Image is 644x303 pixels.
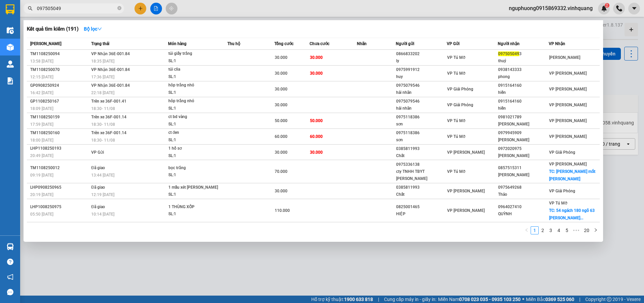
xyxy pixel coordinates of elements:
div: 0975649268 [498,184,548,191]
span: VP Giải Phóng [549,150,575,155]
div: TM1108250094 [30,50,89,58]
div: Thảo [498,191,548,198]
div: 0938143333 [498,66,548,73]
div: 0825001465 [396,203,446,211]
span: VP [PERSON_NAME] [447,208,485,213]
span: VP Nhận 36E-001.84 [91,83,130,88]
li: 1 [531,226,539,234]
span: VP Nhận 36E-001.84 [91,67,130,72]
span: VP [PERSON_NAME] [549,103,587,107]
li: 5 [563,226,571,234]
div: TM1108250159 [30,114,89,121]
a: 1 [531,227,538,234]
span: 30.000 [310,55,323,60]
span: Chưa cước [310,41,329,46]
img: warehouse-icon [7,243,14,250]
img: solution-icon [7,77,14,84]
div: ct bd vàng [168,113,219,121]
img: logo-vxr [6,4,14,14]
div: 0915164160 [498,98,548,105]
span: VP Tú Mỡ [447,134,465,139]
span: Thu hộ [227,41,240,46]
div: 0975336138 [396,161,446,168]
div: cty TNHH TBYT [PERSON_NAME] [396,168,446,182]
button: Bộ lọcdown [78,24,107,34]
span: 70.000 [275,169,287,174]
span: Đã giao [91,204,105,209]
div: huy [396,73,446,80]
span: 20:19 [DATE] [30,192,53,197]
div: 0975118386 [396,114,446,121]
span: VP Giải Phóng [549,189,575,193]
div: 0975118386 [396,129,446,137]
button: right [592,226,600,234]
span: 12:19 [DATE] [91,192,114,197]
span: 097505049 [498,51,519,56]
span: left [525,228,529,232]
span: 18:30 - 11/08 [91,138,115,143]
span: VP [PERSON_NAME] [549,87,587,91]
span: 09:19 [DATE] [30,173,53,178]
div: [PERSON_NAME] [498,137,548,144]
a: 20 [582,227,591,234]
span: 10:14 [DATE] [91,212,114,217]
span: VP Gửi [91,150,104,155]
li: Next Page [592,226,600,234]
span: 18:09 [DATE] [30,106,53,111]
div: hôp trắng nhỏ [168,98,219,105]
div: túi clia [168,66,219,73]
div: 0915164160 [498,82,548,89]
span: search [28,6,33,11]
span: message [7,289,13,295]
span: 60.000 [310,134,323,139]
span: VP Gửi [447,41,460,46]
div: phong [498,73,548,80]
span: 17:59 [DATE] [30,122,53,127]
div: 3 [498,50,548,58]
span: Trên xe 36F-001.14 [91,115,126,119]
span: 18:30 - 11/08 [91,122,115,127]
img: warehouse-icon [7,61,14,68]
div: SL: 1 [168,172,219,179]
span: 16:42 [DATE] [30,90,53,95]
span: VP Giải Phóng [447,87,473,91]
div: SL: 1 [168,121,219,128]
div: 0975991912 [396,66,446,73]
span: question-circle [7,259,13,265]
li: 2 [539,226,547,234]
a: 4 [555,227,562,234]
span: Tổng cước [274,41,293,46]
div: LHP0908250965 [30,184,89,191]
div: SL: 1 [168,58,219,65]
div: hiền [498,105,548,112]
div: 0857515311 [498,164,548,172]
button: left [523,226,531,234]
div: LHP1108250193 [30,145,89,152]
div: SL: 1 [168,191,219,198]
h3: Kết quả tìm kiếm ( 191 ) [27,26,78,33]
span: Món hàng [168,41,186,46]
div: QUỲNH [498,211,548,218]
div: TM1108250012 [30,164,89,172]
span: 30.000 [275,103,287,107]
span: Nhãn [357,41,367,46]
span: VP [PERSON_NAME] [549,134,587,139]
span: 12:15 [DATE] [30,75,53,79]
span: VP [PERSON_NAME] [549,118,587,123]
li: 4 [555,226,563,234]
div: 0385811993 [396,145,446,152]
span: Người nhận [498,41,520,46]
div: ct đen [168,129,219,137]
span: VP [PERSON_NAME] [447,189,485,193]
span: VP Tú Mỡ [447,55,465,60]
div: SL: 1 [168,152,219,160]
div: SL: 1 [168,105,219,112]
div: SL: 1 [168,137,219,144]
div: SL: 1 [168,89,219,97]
span: 17:36 [DATE] [91,75,114,79]
span: 110.000 [275,208,290,213]
div: 0964027410 [498,203,548,211]
div: 0975079546 [396,82,446,89]
span: close-circle [117,5,121,12]
div: [PERSON_NAME] [498,152,548,159]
